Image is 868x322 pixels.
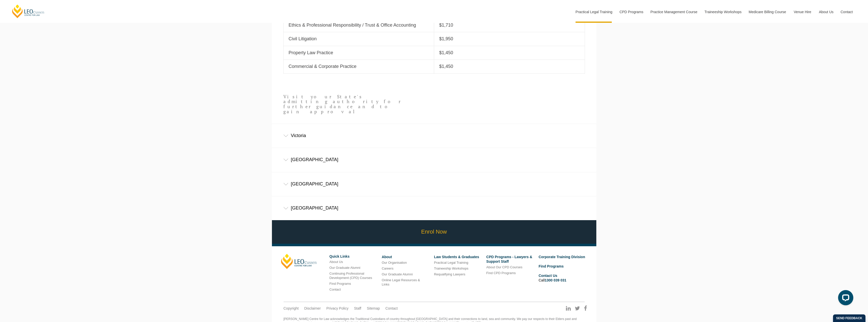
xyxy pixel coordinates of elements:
[701,1,745,23] a: Traineeship Workshops
[272,124,596,147] div: Victoria
[272,172,596,196] div: [GEOGRAPHIC_DATA]
[272,196,596,220] div: [GEOGRAPHIC_DATA]
[271,220,598,244] a: Enrol Now
[284,306,299,311] a: Copyright
[486,265,522,269] a: About Our CPD Courses
[745,1,790,23] a: Medicare Billing Course
[329,282,351,286] a: Find Programs
[289,36,429,42] p: Civil Litigation
[329,272,372,280] a: Continuing Professional Development (CPD) Courses
[382,261,407,264] a: Our Organisation
[439,50,580,56] p: $1,450
[283,94,404,114] p: Visit your State's admitting authority for further guidance and to gain approval
[486,255,532,263] a: CPD Programs - Lawyers & Support Staff
[329,260,343,264] a: About Us
[382,255,392,259] a: About
[486,271,516,275] a: Find CPD Programs
[434,272,465,276] a: Requalifying Lawyers
[329,266,360,270] a: Our Graduate Alumni
[539,255,585,259] a: Corporate Training Division
[304,306,321,311] a: Disclaimer
[834,288,855,309] iframe: LiveChat chat widget
[382,278,420,286] a: Online Legal Resources & Links
[385,306,398,311] a: Contact
[434,261,468,264] a: Practical Legal Training
[837,1,857,23] a: Contact
[539,264,564,268] a: Find Programs
[289,22,429,28] p: Ethics & Professional Responsibility / Trust & Office Accounting
[539,274,557,278] a: Contact Us
[434,267,468,270] a: Traineeship Workshops
[272,148,596,172] div: [GEOGRAPHIC_DATA]
[354,306,361,311] a: Staff
[382,272,413,276] a: Our Graduate Alumni
[539,273,587,283] li: Call
[382,267,393,270] a: Careers
[439,22,580,28] p: $1,710
[790,1,815,23] a: Venue Hire
[329,255,378,258] h6: Quick Links
[439,36,580,42] p: $1,950
[367,306,380,311] a: Sitemap
[647,1,701,23] a: Practice Management Course
[329,288,341,291] a: Contact
[572,1,616,23] a: Practical Legal Training
[545,278,566,282] a: 1300 039 031
[616,1,647,23] a: CPD Programs
[289,64,429,69] p: Commercial & Corporate Practice
[289,50,429,56] p: Property Law Practice
[281,254,317,269] a: [PERSON_NAME]
[815,1,837,23] a: About Us
[439,64,580,69] p: $1,450
[11,4,45,18] a: [PERSON_NAME] Centre for Law
[434,255,479,259] a: Law Students & Graduates
[326,306,348,311] a: Privacy Policy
